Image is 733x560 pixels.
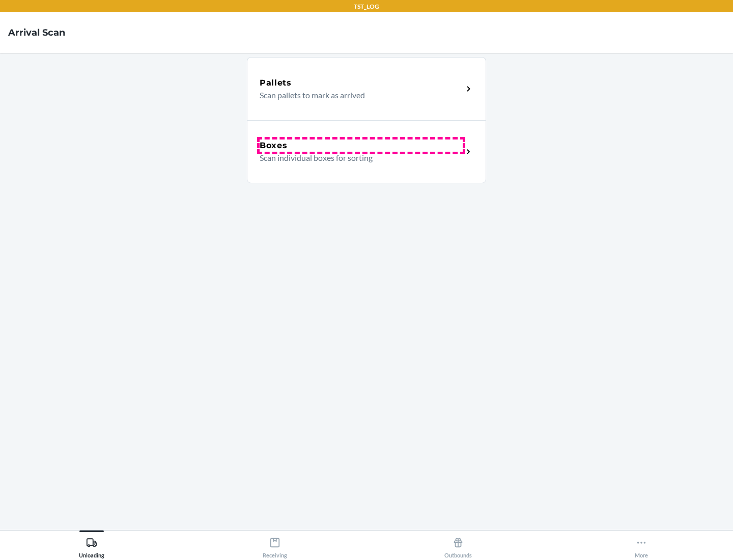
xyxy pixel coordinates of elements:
[444,533,472,558] div: Outbounds
[183,530,366,558] button: Receiving
[247,120,486,183] a: BoxesScan individual boxes for sorting
[366,530,550,558] button: Outbounds
[263,533,287,558] div: Receiving
[260,77,292,89] h5: Pallets
[247,57,486,120] a: PalletsScan pallets to mark as arrived
[354,2,379,11] p: TST_LOG
[550,530,733,558] button: More
[635,533,648,558] div: More
[260,139,288,152] h5: Boxes
[260,152,455,164] p: Scan individual boxes for sorting
[79,533,104,558] div: Unloading
[8,26,65,39] h4: Arrival Scan
[260,89,455,101] p: Scan pallets to mark as arrived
